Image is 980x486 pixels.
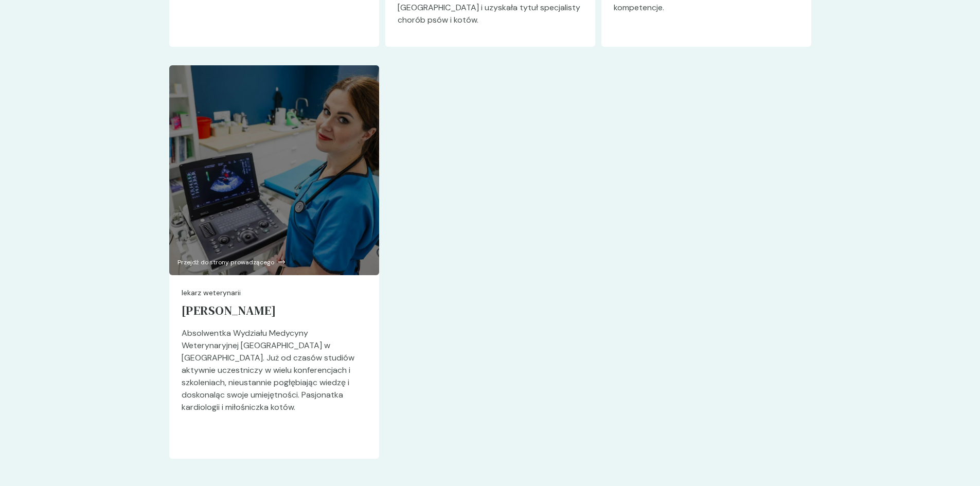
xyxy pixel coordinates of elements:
[182,327,367,422] p: Absolwentka Wydziału Medycyny Weterynaryjnej [GEOGRAPHIC_DATA] w [GEOGRAPHIC_DATA]. Już od czasów...
[169,65,379,275] a: Przejdź do strony prowadzącego
[182,298,367,327] a: [PERSON_NAME]
[177,258,274,267] p: Przejdź do strony prowadzącego
[182,287,367,298] p: lekarz weterynarii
